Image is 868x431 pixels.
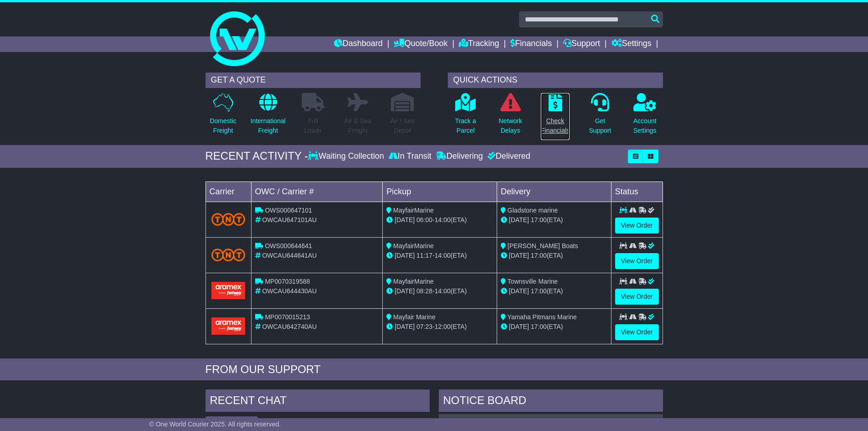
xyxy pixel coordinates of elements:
a: View Order [615,324,659,340]
a: Settings [611,36,652,52]
div: NOTICE BOARD [439,389,663,414]
span: 07:23 [416,323,432,330]
span: MayfairMarine [393,242,434,249]
div: Delivered [485,151,530,161]
div: (ETA) [501,286,607,296]
td: Carrier [205,182,251,202]
p: Full Loads [302,116,324,135]
td: Delivery [497,182,611,202]
a: View Order [615,253,659,269]
span: 14:00 [435,252,451,259]
img: Aramex.png [211,282,246,299]
span: [DATE] [509,323,529,330]
a: Quote/Book [394,36,447,52]
span: 08:28 [416,287,432,295]
img: TNT_Domestic.png [211,213,246,225]
span: OWS000647101 [265,207,312,214]
div: Waiting Collection [308,151,386,161]
span: MP0070319588 [265,278,310,285]
a: DomesticFreight [209,93,236,140]
img: Aramex.png [211,317,246,334]
span: [PERSON_NAME] Boats [508,242,578,249]
span: 14:00 [435,287,451,295]
div: - (ETA) [386,251,493,260]
span: © One World Courier 2025. All rights reserved. [149,421,281,428]
span: 11:17 [416,252,432,259]
a: Financials [510,36,552,52]
span: Mayfair Marine [393,313,436,321]
span: [DATE] [395,252,415,259]
div: (ETA) [501,251,607,260]
a: Tracking [459,36,499,52]
td: Status [611,182,663,202]
span: Gladstone marine [508,207,558,214]
div: - (ETA) [386,215,493,225]
span: [DATE] [395,323,415,330]
span: 17:00 [531,252,547,259]
div: RECENT ACTIVITY - [205,150,308,163]
a: Track aParcel [455,93,477,140]
span: MP0070015213 [265,313,310,321]
a: CheckFinancials [540,93,570,140]
span: [DATE] [395,216,415,223]
span: [DATE] [395,287,415,295]
div: (ETA) [501,215,607,225]
a: Support [563,36,600,52]
span: OWCAU644641AU [262,252,317,259]
p: Track a Parcel [455,116,476,135]
div: - (ETA) [386,322,493,332]
p: Air / Sea Depot [390,116,415,135]
span: 17:00 [531,216,547,223]
div: RECENT CHAT [205,389,430,414]
span: Yamaha Pitmans Marine [508,313,577,321]
div: - (ETA) [386,286,493,296]
span: [DATE] [509,216,529,223]
p: Air & Sea Freight [344,116,371,135]
span: Townsville Marine [508,278,558,285]
span: 14:00 [435,216,451,223]
div: FROM OUR SUPPORT [205,363,663,376]
a: InternationalFreight [250,93,286,140]
a: Dashboard [334,36,383,52]
p: Domestic Freight [210,116,236,135]
a: AccountSettings [633,93,657,140]
img: TNT_Domestic.png [211,249,246,261]
div: QUICK ACTIONS [448,73,663,88]
span: MayfairMarine [393,207,434,214]
span: OWS000644641 [265,242,312,249]
a: NetworkDelays [498,93,522,140]
span: [DATE] [509,287,529,295]
span: 06:00 [416,216,432,223]
span: OWCAU647101AU [262,216,317,223]
p: Get Support [589,116,611,135]
p: International Freight [251,116,286,135]
a: View Order [615,289,659,305]
span: MayfairMarine [393,278,434,285]
span: 12:00 [435,323,451,330]
a: View Order [615,218,659,234]
div: In Transit [386,151,434,161]
span: OWCAU644430AU [262,287,317,295]
div: GET A QUOTE [205,73,421,88]
span: OWCAU642740AU [262,323,317,330]
p: Check Financials [541,116,570,135]
p: Network Delays [498,116,522,135]
span: [DATE] [509,252,529,259]
td: OWC / Carrier # [251,182,383,202]
span: 17:00 [531,323,547,330]
span: 17:00 [531,287,547,295]
div: (ETA) [501,322,607,332]
p: Account Settings [633,116,657,135]
div: Delivering [434,151,485,161]
a: GetSupport [588,93,611,140]
td: Pickup [383,182,497,202]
